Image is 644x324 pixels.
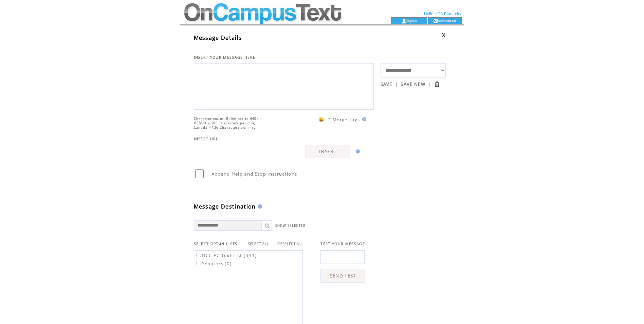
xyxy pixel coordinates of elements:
[275,223,306,228] a: SHOW SELECTED
[195,260,232,267] label: Senators (0)
[256,204,262,209] img: help.gif
[428,81,431,87] span: |
[328,116,360,123] span: * Merge Tags
[194,34,242,41] span: Message Details
[194,116,258,121] span: Character count: 0 (limited to 640)
[401,81,425,87] a: SAVE NEW
[395,81,398,87] span: |
[194,121,255,125] span: US&UK = 160 Characters per msg
[318,116,325,123] span: 😀
[381,81,392,87] a: SAVE
[197,253,201,257] input: HCC PC Text List (351)
[194,137,219,141] span: INSERT URL
[272,241,275,247] span: |
[195,252,257,258] label: HCC PC Text List (351)
[197,261,201,265] input: Senators (0)
[320,269,365,283] a: SEND TEST
[406,18,417,23] a: logout
[194,203,256,210] span: Message Destination
[434,81,440,87] input: Submit
[194,125,256,130] span: Canada = 136 Characters per msg
[211,171,297,177] span: Append Help and Stop instructions
[360,117,366,121] img: help.gif
[248,242,269,246] a: SELECT ALL
[306,145,350,158] a: INSERT
[401,18,406,24] img: account_icon.gif
[424,12,461,16] span: Hello HCC Plant city
[194,55,256,60] span: INSERT YOUR MESSAGE HERE
[354,149,360,154] img: help.gif
[320,241,365,246] span: TEST YOUR MESSAGE
[194,241,238,246] span: SELECT OPT-IN LISTS
[438,18,456,23] a: contact us
[277,242,303,246] a: DESELECT ALL
[433,18,438,24] img: contact_us_icon.gif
